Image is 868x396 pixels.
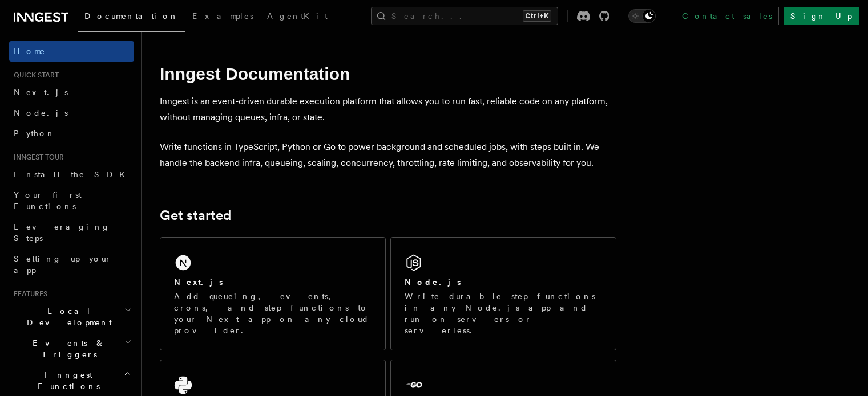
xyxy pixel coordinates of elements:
[9,71,59,80] span: Quick start
[78,3,185,32] a: Documentation
[9,103,134,123] a: Node.js
[174,291,372,336] p: Add queueing, events, crons, and step functions to your Next app on any cloud provider.
[185,3,260,31] a: Examples
[9,301,134,333] button: Local Development
[9,41,134,62] a: Home
[160,207,231,223] a: Get started
[14,46,46,57] span: Home
[784,7,859,25] a: Sign Up
[9,123,134,144] a: Python
[675,7,779,25] a: Contact sales
[405,276,461,288] h2: Node.js
[14,108,68,117] span: Node.js
[9,82,134,103] a: Next.js
[160,139,616,171] p: Write functions in TypeScript, Python or Go to power background and scheduled jobs, with steps bu...
[14,190,82,211] span: Your first Functions
[9,248,134,280] a: Setting up your app
[526,10,551,22] kbd: Ctrl+K
[9,153,64,162] span: Inngest tour
[628,9,656,23] button: Toggle dark mode
[9,369,123,392] span: Inngest Functions
[14,170,132,179] span: Install the SDK
[9,333,134,365] button: Events & Triggers
[14,88,68,97] span: Next.js
[160,64,616,84] h1: Inngest Documentation
[14,222,110,243] span: Leveraging Steps
[9,289,47,299] span: Features
[160,237,386,350] a: Next.jsAdd queueing, events, crons, and step functions to your Next app on any cloud provider.
[9,164,134,185] a: Install the SDK
[405,291,602,336] p: Write durable step functions in any Node.js app and run on servers or serverless.
[160,93,616,125] p: Inngest is an event-driven durable execution platform that allows you to run fast, reliable code ...
[174,276,223,288] h2: Next.js
[371,7,558,25] button: Search...Ctrl+K
[192,11,253,21] span: Examples
[14,254,112,275] span: Setting up your app
[14,129,55,138] span: Python
[84,11,179,21] span: Documentation
[9,217,134,248] a: Leveraging Steps
[267,11,328,21] span: AgentKit
[260,3,334,31] a: AgentKit
[9,337,124,360] span: Events & Triggers
[9,305,124,328] span: Local Development
[390,237,616,350] a: Node.jsWrite durable step functions in any Node.js app and run on servers or serverless.
[9,185,134,217] a: Your first Functions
